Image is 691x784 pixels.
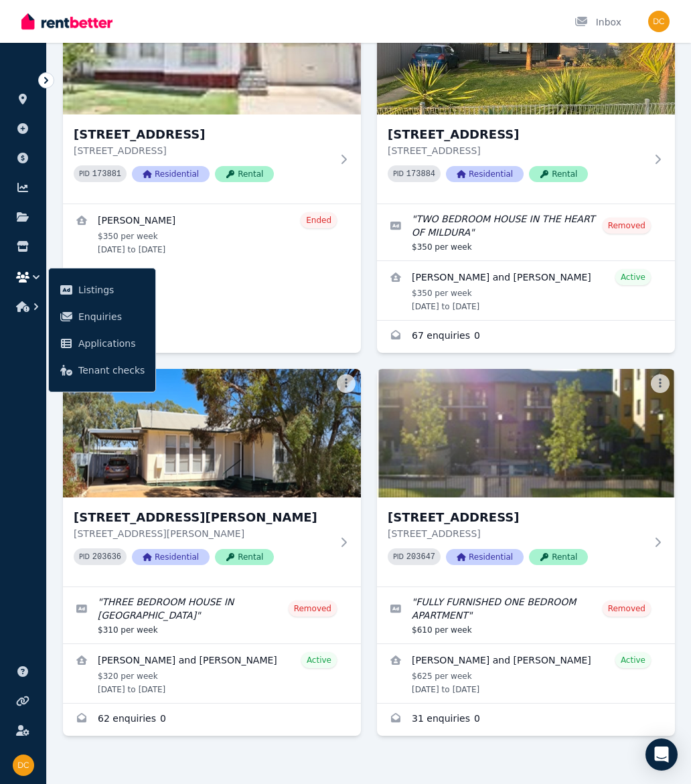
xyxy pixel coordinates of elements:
span: Rental [215,166,274,182]
a: Enquiries for 45 Mcgregor Street, Berri [63,704,361,736]
small: PID [393,553,404,560]
a: 125/250 Beaufort St, Northbridge[STREET_ADDRESS][STREET_ADDRESS]PID 203647ResidentialRental [377,369,675,586]
p: [STREET_ADDRESS] [388,144,645,157]
span: Residential [446,549,524,565]
img: David Conroy [648,11,670,32]
a: Edit listing: THREE BEDROOM HOUSE IN BERRI [63,587,361,643]
a: Tenant checks [54,357,150,384]
span: Residential [132,549,210,565]
p: [STREET_ADDRESS] [388,527,645,540]
span: Tenant checks [78,362,145,378]
small: PID [79,553,90,560]
h3: [STREET_ADDRESS] [388,508,645,527]
small: PID [393,170,404,177]
img: 45 Mcgregor Street, Berri [63,369,361,497]
span: Enquiries [78,309,145,325]
a: View details for Ciara Worwood and David Duggan [377,644,675,703]
img: 125/250 Beaufort St, Northbridge [377,369,675,497]
button: More options [337,374,356,393]
button: More options [651,374,670,393]
a: Listings [54,277,150,303]
span: ORGANISE [11,74,53,83]
a: View details for joel van miltenburg [63,204,361,263]
span: Residential [446,166,524,182]
span: Applications [78,335,145,351]
h3: [STREET_ADDRESS] [74,125,331,144]
p: [STREET_ADDRESS] [74,144,331,157]
a: Enquiries for 14 Hornsey Park, Mildura [377,321,675,353]
img: RentBetter [21,11,112,31]
div: Open Intercom Messenger [645,738,678,771]
span: Rental [529,549,588,565]
h3: [STREET_ADDRESS][PERSON_NAME] [74,508,331,527]
a: Applications [54,330,150,357]
a: 45 Mcgregor Street, Berri[STREET_ADDRESS][PERSON_NAME][STREET_ADDRESS][PERSON_NAME]PID 203636Resi... [63,369,361,586]
code: 203647 [406,552,435,562]
code: 173881 [92,169,121,179]
code: 173884 [406,169,435,179]
a: Enquiries for 125/250 Beaufort St, Northbridge [377,704,675,736]
a: Edit listing: TWO BEDROOM HOUSE IN THE HEART OF MILDURA [377,204,675,260]
span: Residential [132,166,210,182]
small: PID [79,170,90,177]
div: Inbox [574,15,621,29]
img: David Conroy [13,755,34,776]
a: View details for kye mitting-thatcher and Sarah Ellis [377,261,675,320]
p: [STREET_ADDRESS][PERSON_NAME] [74,527,331,540]
span: Listings [78,282,145,298]
h3: [STREET_ADDRESS] [388,125,645,144]
code: 203636 [92,552,121,562]
span: Rental [215,549,274,565]
a: View details for Ceobahn Webber-wilson and Jayden Hedley [63,644,361,703]
span: Rental [529,166,588,182]
a: Edit listing: FULLY FURNISHED ONE BEDROOM APARTMENT [377,587,675,643]
a: Enquiries [54,303,150,330]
